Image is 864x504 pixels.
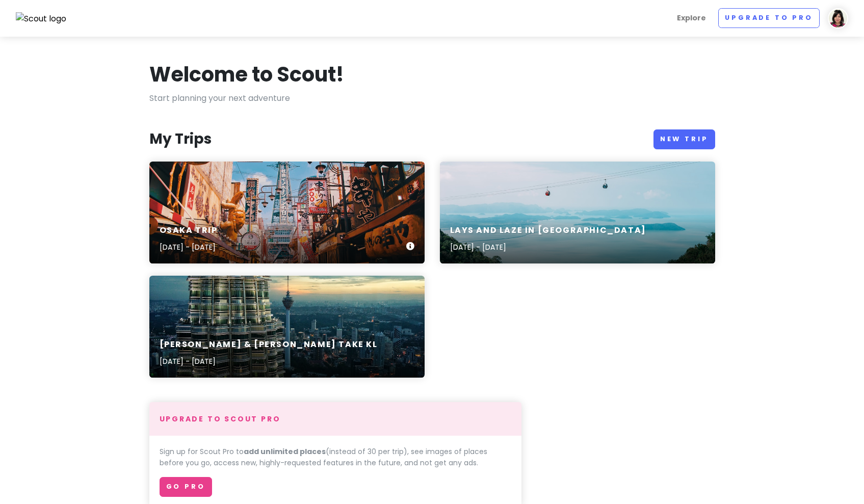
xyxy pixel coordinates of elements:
[673,8,710,28] a: Explore
[149,162,425,263] a: people walking on street during daytimeOsaka Trip[DATE] - [DATE]
[160,356,378,367] p: [DATE] - [DATE]
[440,162,715,263] a: green leafed trees near body of water under blue skyLays and laze in [GEOGRAPHIC_DATA][DATE] - [D...
[160,339,378,350] h6: [PERSON_NAME] & [PERSON_NAME] take KL
[160,242,218,253] p: [DATE] - [DATE]
[160,414,511,423] h4: Upgrade to Scout Pro
[160,446,511,469] p: Sign up for Scout Pro to (instead of 30 per trip), see images of places before you go, access new...
[718,8,820,28] a: Upgrade to Pro
[828,8,848,29] img: User profile
[149,92,715,105] p: Start planning your next adventure
[653,129,715,149] a: New Trip
[149,130,212,148] h3: My Trips
[160,477,212,497] a: Go Pro
[450,242,646,253] p: [DATE] - [DATE]
[160,225,218,236] h6: Osaka Trip
[450,225,646,236] h6: Lays and laze in [GEOGRAPHIC_DATA]
[244,446,326,457] strong: add unlimited places
[149,61,344,88] h1: Welcome to Scout!
[16,12,67,25] img: Scout logo
[149,276,425,378] a: brown high rise buildings under blue sky at daytime[PERSON_NAME] & [PERSON_NAME] take KL[DATE] - ...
